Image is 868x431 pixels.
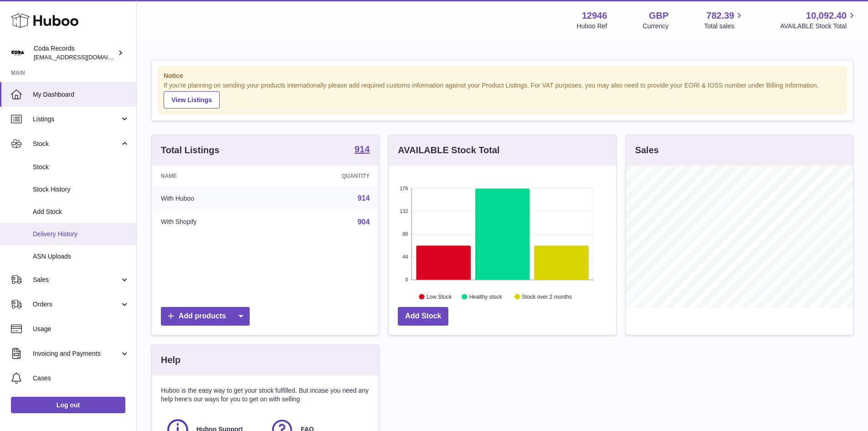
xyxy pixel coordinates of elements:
th: Name [152,166,274,187]
text: 132 [400,208,408,214]
span: Orders [33,300,120,309]
span: Usage [33,325,129,333]
a: Log out [11,397,125,413]
span: ASN Uploads [33,252,129,261]
h3: Total Listings [161,144,220,156]
span: Cases [33,374,129,383]
p: Huboo is the easy way to get your stock fulfilled. But incase you need any help here's our ways f... [161,386,370,404]
td: With Huboo [152,187,274,210]
span: AVAILABLE Stock Total [780,22,857,31]
text: 88 [403,231,408,237]
span: Total sales [704,22,745,31]
th: Quantity [274,166,379,187]
a: Add Stock [398,307,448,326]
span: Listings [33,115,120,124]
span: Stock History [33,185,129,194]
h3: Sales [635,144,659,156]
text: Healthy stock [469,293,503,300]
img: internalAdmin-12946@internal.huboo.com [11,46,25,60]
div: Coda Records [34,44,116,62]
text: 0 [406,277,408,282]
span: Delivery History [33,230,129,239]
a: View Listings [164,91,220,109]
a: 914 [358,194,370,202]
a: 904 [358,218,370,226]
strong: Notice [164,72,841,80]
strong: GBP [649,10,668,22]
div: Huboo Ref [577,22,607,31]
span: My Dashboard [33,90,129,99]
text: 44 [403,254,408,260]
div: If you're planning on sending your products internationally please add required customs informati... [164,81,841,109]
text: 176 [400,186,408,191]
h3: AVAILABLE Stock Total [398,144,499,156]
h3: Help [161,354,180,366]
span: 782.39 [706,10,734,22]
span: Invoicing and Payments [33,349,120,358]
span: 10,092.40 [806,10,847,22]
a: 914 [354,145,370,156]
strong: 914 [354,145,370,154]
a: 782.39 Total sales [704,10,745,31]
div: Currency [643,22,669,31]
a: 10,092.40 AVAILABLE Stock Total [780,10,857,31]
span: Add Stock [33,208,129,216]
td: With Shopify [152,210,274,234]
span: Stock [33,140,120,148]
span: Stock [33,163,129,171]
span: [EMAIL_ADDRESS][DOMAIN_NAME] [34,53,134,61]
text: Low Stock [426,293,452,300]
span: Sales [33,275,120,284]
strong: 12946 [582,10,607,22]
a: Add products [161,307,250,326]
text: Stock over 2 months [522,293,572,300]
